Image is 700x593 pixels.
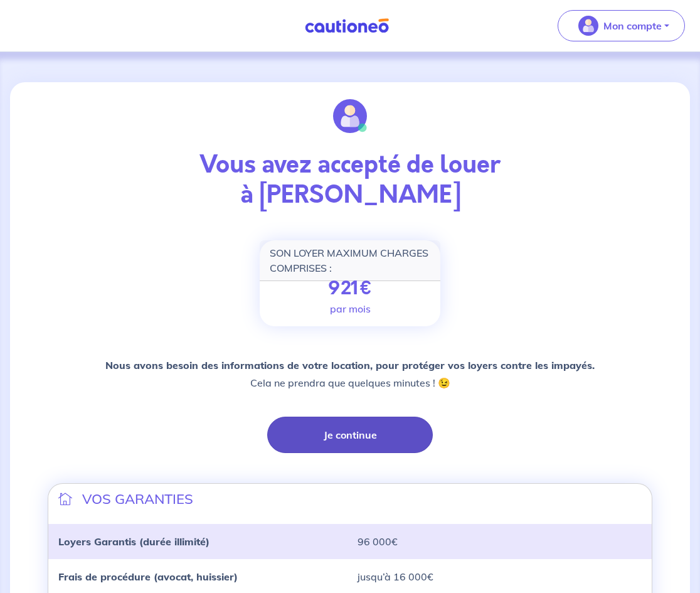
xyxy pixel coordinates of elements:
p: par mois [330,301,371,316]
p: VOS GARANTIES [82,489,193,509]
button: illu_account_valid_menu.svgMon compte [558,10,685,41]
p: Cela ne prendra que quelques minutes ! 😉 [105,356,595,392]
img: illu_account_valid_menu.svg [578,16,598,36]
span: € [359,275,372,302]
strong: Loyers Garantis (durée illimité) [58,535,209,548]
p: Vous avez accepté de louer à [PERSON_NAME] [48,150,652,210]
p: Mon compte [603,18,662,33]
p: jusqu’à 16 000€ [358,569,642,584]
img: illu_account_valid.svg [333,99,367,133]
button: Je continue [267,417,433,453]
img: Cautioneo [300,18,394,34]
p: 96 000€ [358,534,642,549]
div: SON LOYER MAXIMUM CHARGES COMPRISES : [260,240,440,281]
p: 921 [328,277,373,300]
strong: Frais de procédure (avocat, huissier) [58,570,238,583]
strong: Nous avons besoin des informations de votre location, pour protéger vos loyers contre les impayés. [105,359,595,371]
